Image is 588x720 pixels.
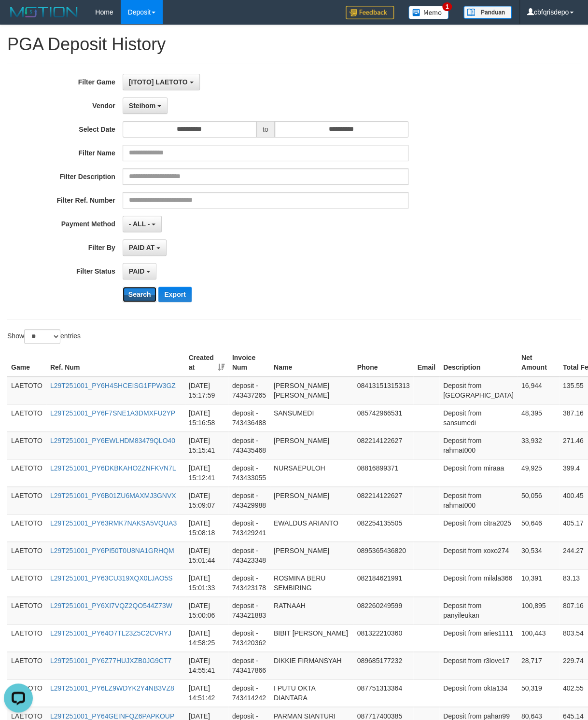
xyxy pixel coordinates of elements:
[228,349,270,376] th: Invoice Num
[50,492,176,499] a: L29T251001_PY6B01ZU6MAXMJ3GNVX
[353,431,413,459] td: 082214122627
[185,459,228,486] td: [DATE] 15:12:41
[7,651,46,679] td: LAETOTO
[123,216,162,232] button: - ALL -
[185,349,228,376] th: Created at: activate to sort column ascending
[518,349,559,376] th: Net Amount
[7,514,46,541] td: LAETOTO
[7,459,46,486] td: LAETOTO
[518,514,559,541] td: 50,646
[50,409,175,417] a: L29T251001_PY6F7SNE1A3DMXFU2YP
[463,6,512,19] img: panduan.png
[353,679,413,706] td: 087751313364
[7,486,46,514] td: LAETOTO
[439,514,518,541] td: Deposit from citra2025
[50,547,174,554] a: L29T251001_PY6PI50T0U8NA1GRHQM
[353,349,413,376] th: Phone
[50,464,176,472] a: L29T251001_PY6DKBKAHO2ZNFKVN7L
[439,349,518,376] th: Description
[50,684,174,692] a: L29T251001_PY6LZ9WDYK2Y4NB3VZ8
[353,514,413,541] td: 082254135505
[123,287,157,302] button: Search
[270,624,353,651] td: BIBIT [PERSON_NAME]
[7,431,46,459] td: LAETOTO
[228,514,270,541] td: deposit - 743429241
[129,267,144,275] span: PAID
[270,514,353,541] td: EWALDUS ARIANTO
[185,569,228,596] td: [DATE] 15:01:33
[7,596,46,624] td: LAETOTO
[256,121,275,138] span: to
[518,596,559,624] td: 100,895
[270,376,353,404] td: [PERSON_NAME] [PERSON_NAME]
[353,541,413,569] td: 0895365436820
[129,244,154,251] span: PAID AT
[439,404,518,431] td: Deposit from sansumedi
[185,624,228,651] td: [DATE] 14:58:25
[185,404,228,431] td: [DATE] 15:16:58
[270,404,353,431] td: SANSUMEDI
[270,459,353,486] td: NURSAEPULOH
[270,679,353,706] td: I PUTU OKTA DIANTARA
[7,5,81,19] img: MOTION_logo.png
[518,486,559,514] td: 50,056
[185,541,228,569] td: [DATE] 15:01:44
[185,486,228,514] td: [DATE] 15:09:07
[270,349,353,376] th: Name
[353,569,413,596] td: 082184621991
[408,6,449,19] img: Button%20Memo.svg
[228,459,270,486] td: deposit - 743433055
[228,541,270,569] td: deposit - 743423348
[50,712,174,720] a: L29T251001_PY64GEINFQZ6PAPKOUP
[270,651,353,679] td: DIKKIE FIRMANSYAH
[50,574,173,582] a: L29T251001_PY63CU319XQX0LJAO5S
[228,431,270,459] td: deposit - 743435468
[228,376,270,404] td: deposit - 743437265
[439,541,518,569] td: Deposit from xoxo274
[413,349,439,376] th: Email
[270,569,353,596] td: ROSMINA BERU SEMBIRING
[7,404,46,431] td: LAETOTO
[7,569,46,596] td: LAETOTO
[439,569,518,596] td: Deposit from milala366
[123,97,168,114] button: Steihom
[518,431,559,459] td: 33,932
[129,102,155,110] span: Steihom
[228,624,270,651] td: deposit - 743420362
[46,349,185,376] th: Ref. Num
[7,349,46,376] th: Game
[50,519,177,527] a: L29T251001_PY63RMK7NAKSA5VQUA3
[228,569,270,596] td: deposit - 743423178
[270,596,353,624] td: RATNAAH
[50,657,171,665] a: L29T251001_PY6Z77HUJXZB0JG9CT7
[518,376,559,404] td: 16,944
[129,220,150,228] span: - ALL -
[185,514,228,541] td: [DATE] 15:08:18
[270,431,353,459] td: [PERSON_NAME]
[228,486,270,514] td: deposit - 743429988
[439,376,518,404] td: Deposit from [GEOGRAPHIC_DATA]
[270,541,353,569] td: [PERSON_NAME]
[439,486,518,514] td: Deposit from rahmat000
[353,596,413,624] td: 082260249599
[185,376,228,404] td: [DATE] 15:17:59
[518,651,559,679] td: 28,717
[129,78,188,86] span: [ITOTO] LAETOTO
[228,404,270,431] td: deposit - 743436488
[439,431,518,459] td: Deposit from rahmat000
[353,624,413,651] td: 081322210360
[353,376,413,404] td: 08413151315313
[4,4,33,33] button: Open LiveChat chat widget
[353,651,413,679] td: 089685177232
[50,437,175,444] a: L29T251001_PY6EWLHDM83479QLO40
[7,541,46,569] td: LAETOTO
[439,624,518,651] td: Deposit from aries1111
[518,569,559,596] td: 10,391
[50,629,171,637] a: L29T251001_PY64O7TL23Z5C2CVRYJ
[270,486,353,514] td: [PERSON_NAME]
[50,382,176,389] a: L29T251001_PY6H4SHCEISG1FPW3GZ
[353,404,413,431] td: 085742966531
[228,679,270,706] td: deposit - 743414242
[346,6,394,19] img: Feedback.jpg
[439,459,518,486] td: Deposit from miraaa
